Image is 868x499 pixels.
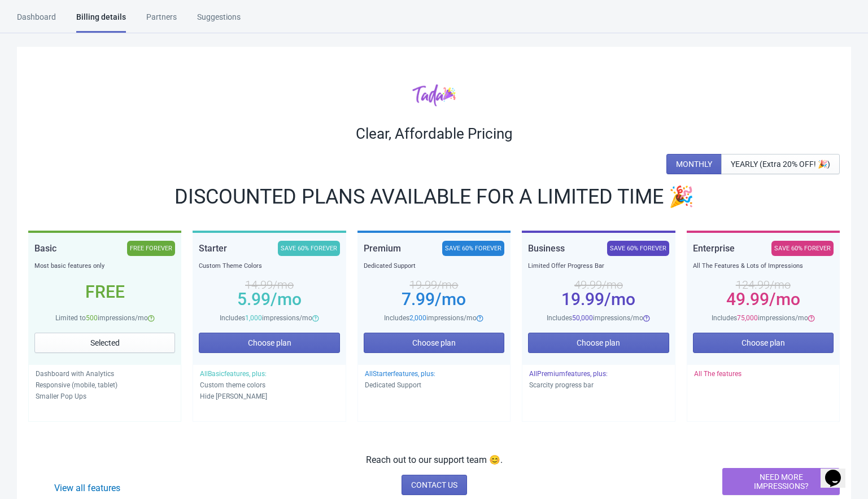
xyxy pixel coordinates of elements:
span: Includes impressions/mo [220,314,312,322]
div: 49.99 [693,295,834,304]
div: Most basic features only [34,260,175,272]
span: 50,000 [572,314,593,322]
div: Custom Theme Colors [199,260,339,272]
button: Choose plan [528,333,669,353]
div: Starter [199,241,227,256]
div: Free [34,288,175,297]
span: All The features [694,370,741,378]
div: Suggestions [197,11,241,31]
span: Choose plan [577,338,620,347]
div: DISCOUNTED PLANS AVAILABLE FOR A LIMITED TIME 🎉 [28,188,840,206]
div: 49.99 /mo [528,280,669,289]
div: SAVE 60% FOREVER [278,241,340,256]
span: CONTACT US [411,480,457,489]
div: Limited Offer Progress Bar [528,260,669,272]
span: 75,000 [737,314,758,322]
span: Choose plan [741,338,785,347]
div: SAVE 60% FOREVER [771,241,834,256]
span: Selected [90,338,120,347]
iframe: chat widget [821,454,857,488]
span: NEED MORE IMPRESSIONS? [732,472,830,491]
span: 2,000 [409,314,426,322]
button: YEARLY (Extra 20% OFF! 🎉) [721,154,840,174]
div: Billing details [76,11,126,33]
div: Partners [146,11,177,31]
span: Choose plan [248,338,291,347]
div: Enterprise [693,241,735,256]
button: MONTHLY [666,154,722,174]
a: CONTACT US [402,475,467,495]
div: 14.99 /mo [199,280,339,289]
p: Custom theme colors [200,379,338,391]
p: Dedicated Support [365,379,503,391]
span: Choose plan [412,338,456,347]
div: Dedicated Support [364,260,504,272]
p: Responsive (mobile, tablet) [36,379,174,391]
div: FREE FOREVER [127,241,175,256]
span: Includes impressions/mo [712,314,808,322]
span: Includes impressions/mo [384,314,477,322]
span: All Basic features, plus: [200,370,267,378]
span: /mo [604,289,635,309]
p: Scarcity progress bar [529,379,668,391]
button: NEED MORE IMPRESSIONS? [722,468,840,495]
div: All The Features & Lots of Impressions [693,260,834,272]
p: Reach out to our support team 😊. [366,453,503,467]
div: 124.99 /mo [693,280,834,289]
div: 5.99 [199,295,339,304]
img: tadacolor.png [412,83,456,107]
span: /mo [769,289,800,309]
span: /mo [435,289,466,309]
span: 1,000 [245,314,262,322]
span: All Starter features, plus: [365,370,435,378]
div: Limited to impressions/mo [34,312,175,324]
p: Smaller Pop Ups [36,391,174,402]
button: Choose plan [364,333,504,353]
p: Hide [PERSON_NAME] [200,391,338,402]
div: Clear, Affordable Pricing [28,125,840,143]
span: /mo [271,289,302,309]
span: All Premium features, plus: [529,370,608,378]
button: Selected [34,333,175,353]
button: Choose plan [199,333,339,353]
div: Premium [364,241,401,256]
span: Includes impressions/mo [547,314,643,322]
div: 7.99 [364,295,504,304]
div: 19.99 /mo [364,280,504,289]
div: SAVE 60% FOREVER [607,241,669,256]
div: Basic [34,241,56,256]
div: SAVE 60% FOREVER [442,241,504,256]
span: 500 [86,314,98,322]
div: Dashboard [17,11,56,31]
span: YEARLY (Extra 20% OFF! 🎉) [731,160,830,169]
button: Choose plan [693,333,834,353]
div: Business [528,241,565,256]
a: View all features [54,483,120,493]
div: 19.99 [528,295,669,304]
p: Dashboard with Analytics [36,368,174,379]
span: MONTHLY [676,160,712,169]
